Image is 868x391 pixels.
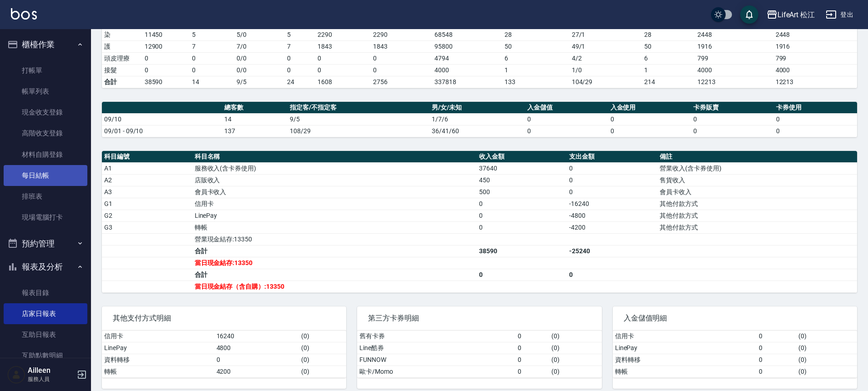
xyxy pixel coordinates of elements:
th: 支出金額 [567,151,657,163]
td: 4 / 2 [570,52,642,64]
table: a dense table [357,331,601,378]
td: 4000 [695,64,773,76]
td: 09/01 - 09/10 [102,125,222,137]
td: G1 [102,198,192,210]
img: Person [7,366,25,384]
td: -25240 [567,245,657,257]
a: 現金收支登錄 [4,102,87,123]
td: 799 [695,52,773,64]
h5: Ailleen [28,366,74,375]
td: LinePay [192,210,477,221]
td: 售貨收入 [657,174,857,186]
td: 0 [608,113,691,125]
td: 其他付款方式 [657,198,857,210]
td: -16240 [567,198,657,210]
td: ( 0 ) [796,342,857,354]
td: 4000 [773,64,857,76]
td: 137 [222,125,288,137]
a: 互助日報表 [4,324,87,345]
button: 登出 [822,6,857,23]
td: 2756 [371,76,432,88]
td: 0 [477,198,567,210]
td: 0 [371,52,432,64]
td: 店販收入 [192,174,477,186]
td: ( 0 ) [299,354,346,366]
td: G2 [102,210,192,221]
td: 0 [757,366,796,377]
th: 男/女/未知 [429,102,525,114]
td: 0 [515,331,550,342]
td: 38590 [142,76,190,88]
td: 5 / 0 [234,29,284,40]
td: 5 [190,29,235,40]
td: -4800 [567,210,657,221]
a: 排班表 [4,186,87,207]
td: 會員卡收入 [657,186,857,198]
td: 2290 [371,29,432,40]
td: 12900 [142,40,190,52]
p: 服務人員 [28,375,74,383]
td: 1 [642,64,695,76]
td: 36/41/60 [429,125,525,137]
td: 0 [757,354,796,366]
button: save [740,5,758,24]
td: 50 [502,40,570,52]
td: 27 / 1 [570,29,642,40]
td: 信用卡 [102,331,214,342]
span: 入金儲值明細 [624,314,846,323]
a: 打帳單 [4,60,87,81]
td: A1 [102,162,192,174]
a: 帳單列表 [4,81,87,102]
td: 0 [142,64,190,76]
td: 108/29 [288,125,429,137]
td: 12213 [773,76,857,88]
td: 7 / 0 [234,40,284,52]
td: 104/29 [570,76,642,88]
img: Logo [11,8,37,20]
a: 報表目錄 [4,282,87,303]
td: 當日現金結存:13350 [192,257,477,269]
td: ( 0 ) [549,354,602,366]
td: 信用卡 [192,198,477,210]
td: 49 / 1 [570,40,642,52]
td: 9/5 [234,76,284,88]
td: 1916 [773,40,857,52]
td: 4800 [214,342,299,354]
button: LifeArt 松江 [763,5,819,24]
th: 卡券販賣 [691,102,774,114]
th: 入金使用 [608,102,691,114]
td: 2290 [315,29,371,40]
td: 0 [477,210,567,221]
td: 7 [190,40,235,52]
td: 1916 [695,40,773,52]
td: 0 [477,269,567,281]
td: 0 [757,331,796,342]
td: 11450 [142,29,190,40]
td: 0 [515,366,550,377]
td: A3 [102,186,192,198]
td: 28 [642,29,695,40]
td: 1/7/6 [429,113,525,125]
th: 卡券使用 [774,102,857,114]
td: FUNNOW [357,354,515,366]
td: 營業現金結存:13350 [192,233,477,245]
td: ( 0 ) [549,342,602,354]
td: A2 [102,174,192,186]
td: ( 0 ) [299,342,346,354]
th: 科目名稱 [192,151,477,163]
td: 4794 [432,52,502,64]
td: 0 [477,221,567,233]
table: a dense table [102,331,346,378]
td: 14 [190,76,235,88]
td: 16240 [214,331,299,342]
table: a dense table [102,102,857,137]
span: 其他支付方式明細 [113,314,335,323]
td: 0 [371,64,432,76]
td: 護 [102,40,142,52]
td: 28 [502,29,570,40]
td: 12213 [695,76,773,88]
td: 133 [502,76,570,88]
a: 現場電腦打卡 [4,207,87,228]
a: 互助點數明細 [4,345,87,366]
th: 指定客/不指定客 [288,102,429,114]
